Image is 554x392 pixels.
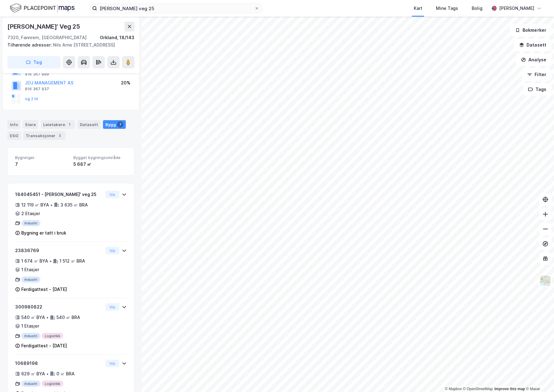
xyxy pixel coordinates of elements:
[46,371,49,376] div: •
[57,133,63,139] div: 2
[117,121,123,128] div: 7
[7,120,20,129] div: Info
[50,202,53,207] div: •
[23,120,38,129] div: Eiere
[49,259,52,263] div: •
[472,5,482,12] div: Bolig
[60,257,85,265] div: 1 512 ㎡ BRA
[15,247,103,254] div: 23836769
[494,387,525,391] a: Improve this map
[46,315,49,320] div: •
[21,322,39,330] div: 1 Etasjer
[97,4,254,13] input: Søk på adresse, matrikkel, gårdeiere, leietakere eller personer
[21,314,45,321] div: 540 ㎡ BYA
[522,68,552,81] button: Filter
[15,155,68,160] span: Bygninger
[7,42,53,47] span: Tilhørende adresser:
[23,131,65,140] div: Transaksjoner
[436,5,458,12] div: Mine Tags
[510,24,552,36] button: Bokmerker
[21,201,49,209] div: 12 119 ㎡ BYA
[56,314,80,321] div: 540 ㎡ BRA
[15,161,68,168] div: 7
[516,54,552,66] button: Analyse
[523,362,554,392] div: Kontrollprogram for chat
[100,34,134,41] div: Orkland, 18/143
[7,131,21,140] div: ESG
[15,360,103,367] div: 10689198
[105,360,119,367] button: Vis
[540,275,551,287] img: Z
[105,303,119,311] button: Vis
[25,87,49,92] div: 916 367 937
[21,286,67,293] div: Ferdigattest - [DATE]
[73,155,127,160] span: Bygget bygningsområde
[21,257,48,265] div: 1 674 ㎡ BYA
[121,79,130,87] div: 20%
[10,3,75,14] img: logo.f888ab2527a4732fd821a326f86c7f29.svg
[15,303,103,311] div: 300980822
[21,229,66,237] div: Bygning er tatt i bruk
[523,362,554,392] iframe: Chat Widget
[21,370,45,378] div: 629 ㎡ BYA
[66,121,72,128] div: 1
[103,120,126,129] div: Bygg
[21,210,40,217] div: 2 Etasjer
[73,161,127,168] div: 5 687 ㎡
[523,83,552,96] button: Tags
[77,120,101,129] div: Datasett
[41,120,75,129] div: Leietakere
[105,247,119,254] button: Vis
[105,191,119,198] button: Vis
[60,201,88,209] div: 3 635 ㎡ BRA
[21,342,67,349] div: Ferdigattest - [DATE]
[499,5,534,12] div: [PERSON_NAME]
[445,387,462,391] a: Mapbox
[15,191,103,198] div: 184045451 - [PERSON_NAME]' veg 25
[7,41,129,49] div: Nils Arne [STREET_ADDRESS]
[514,39,552,51] button: Datasett
[463,387,493,391] a: OpenStreetMap
[7,22,81,31] div: [PERSON_NAME]' Veg 25
[25,72,49,77] div: 916 367 899
[56,370,75,378] div: 0 ㎡ BRA
[414,5,422,12] div: Kart
[7,56,60,68] button: Tag
[21,266,39,273] div: 1 Etasjer
[7,34,87,41] div: 7320, Fannrem, [GEOGRAPHIC_DATA]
